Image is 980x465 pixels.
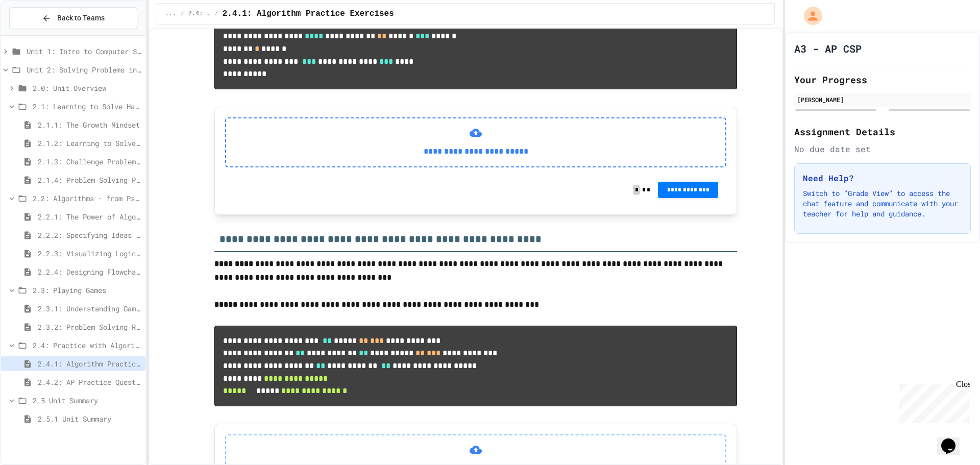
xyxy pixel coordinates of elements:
span: 2.0: Unit Overview [33,83,141,93]
span: 2.2.3: Visualizing Logic with Flowcharts [38,248,141,259]
span: 2.1.2: Learning to Solve Hard Problems [38,138,141,149]
div: No due date set [794,143,971,155]
span: 2.4.1: Algorithm Practice Exercises [223,8,394,20]
span: Unit 2: Solving Problems in Computer Science [27,64,141,75]
span: 2.1.1: The Growth Mindset [38,119,141,130]
span: / [180,10,184,18]
span: 2.1.4: Problem Solving Practice [38,175,141,185]
p: Switch to "Grade View" to access the chat feature and communicate with your teacher for help and ... [803,188,962,219]
span: 2.3.1: Understanding Games with Flowcharts [38,303,141,314]
span: Back to Teams [57,13,105,23]
span: Unit 1: Intro to Computer Science [27,46,141,57]
span: 2.1: Learning to Solve Hard Problems [33,101,141,112]
div: [PERSON_NAME] [797,95,968,104]
span: 2.4: Practice with Algorithms [33,340,141,351]
span: 2.2.2: Specifying Ideas with Pseudocode [38,230,141,240]
span: 2.3.2: Problem Solving Reflection [38,322,141,332]
button: Back to Teams [9,7,137,29]
iframe: chat widget [895,380,970,423]
span: 2.4: Practice with Algorithms [188,10,211,18]
span: 2.5 Unit Summary [33,395,141,406]
span: 2.4.2: AP Practice Questions [38,377,141,387]
span: 2.1.3: Challenge Problem - The Bridge [38,156,141,167]
div: Chat with us now!Close [4,4,70,65]
span: 2.4.1: Algorithm Practice Exercises [38,358,141,369]
span: 2.5.1 Unit Summary [38,413,141,424]
h2: Assignment Details [794,125,971,139]
h3: Need Help? [803,172,962,184]
span: 2.2.1: The Power of Algorithms [38,211,141,222]
span: 2.3: Playing Games [33,285,141,296]
span: 2.2.4: Designing Flowcharts [38,266,141,277]
span: / [215,10,218,18]
h2: Your Progress [794,72,971,87]
div: My Account [793,4,825,28]
iframe: chat widget [937,424,970,455]
span: ... [165,10,177,18]
h1: A3 - AP CSP [794,41,862,56]
span: 2.2: Algorithms - from Pseudocode to Flowcharts [33,193,141,204]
